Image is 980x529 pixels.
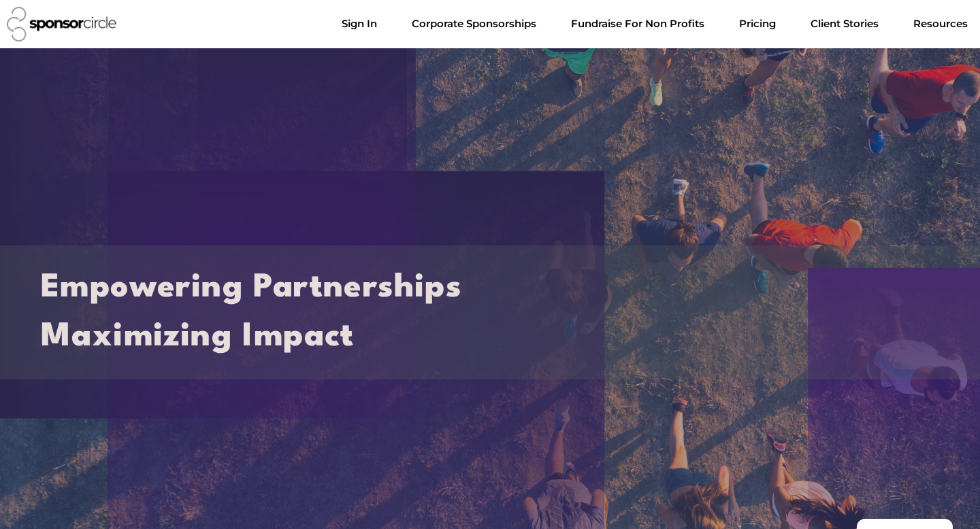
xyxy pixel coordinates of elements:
a: Fundraise For Non ProfitsMenu Toggle [560,10,715,37]
img: Sponsor Circle logo [7,7,116,41]
a: Sign In [331,10,388,37]
h2: Empowering Partnerships Maximizing Impact [41,264,939,361]
a: Resources [902,10,979,37]
a: Corporate SponsorshipsMenu Toggle [401,10,547,37]
a: Client Stories [800,10,889,37]
nav: Menu [331,10,979,37]
a: Pricing [728,10,787,37]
